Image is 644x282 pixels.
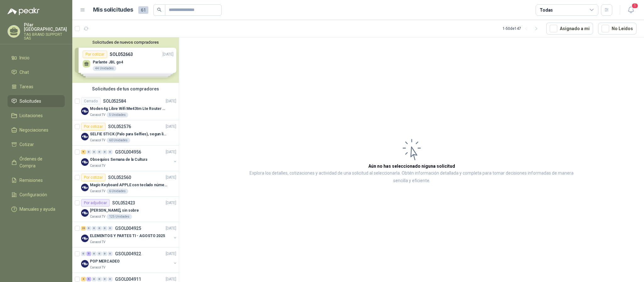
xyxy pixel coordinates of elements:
[81,250,178,270] a: 0 5 0 0 0 0 GSOL004922[DATE] Company LogoPOP MERCADEOCaracol TV
[90,163,105,168] p: Caracol TV
[81,107,89,115] img: Company Logo
[242,170,581,185] p: Explora los detalles, cotizaciones y actividad de una solicitud al seleccionarla. Obtén informaci...
[90,240,105,245] p: Caracol TV
[8,66,65,78] a: Chat
[107,189,128,194] div: 6 Unidades
[81,277,86,281] div: 4
[8,110,65,122] a: Licitaciones
[108,226,113,230] div: 0
[19,112,43,119] span: Licitaciones
[24,23,67,31] p: Pilar [GEOGRAPHIC_DATA]
[107,138,130,143] div: 60 Unidades
[108,277,113,281] div: 0
[8,95,65,107] a: Solicitudes
[97,150,102,154] div: 0
[90,214,105,219] p: Caracol TV
[540,7,553,14] div: Todas
[102,150,107,154] div: 0
[90,182,168,188] p: Magic Keyboard APPLE con teclado númerico en Español Plateado
[8,153,65,172] a: Órdenes de Compra
[8,138,65,150] a: Cotizar
[19,69,29,76] span: Chat
[81,225,178,245] a: 23 0 0 0 0 0 GSOL004925[DATE] Company LogoELEMENTOS Y PARTES TI - AGOSTO 2025Caracol TV
[97,226,102,230] div: 0
[19,54,30,61] span: Inicio
[108,175,131,180] p: SOL052560
[81,123,106,130] div: Por cotizar
[166,149,176,155] p: [DATE]
[19,141,34,148] span: Cotizar
[8,174,65,186] a: Remisiones
[75,40,176,45] button: Solicitudes de nuevos compradores
[166,175,176,181] p: [DATE]
[81,260,89,268] img: Company Logo
[115,277,141,281] p: GSOL004911
[90,233,165,239] p: ELEMENTOS Y PARTES TI - AGOSTO 2025
[72,83,179,95] div: Solicitudes de tus compradores
[90,138,105,143] p: Caracol TV
[81,209,89,217] img: Company Logo
[138,6,148,14] span: 61
[598,23,636,35] button: No Leídos
[81,199,110,207] div: Por adjudicar
[166,251,176,257] p: [DATE]
[166,124,176,130] p: [DATE]
[546,23,593,35] button: Asignado a mi
[92,277,96,281] div: 0
[81,252,86,256] div: 0
[90,258,120,264] p: POP MERCADEO
[115,252,141,256] p: GSOL004922
[86,226,91,230] div: 0
[8,81,65,93] a: Tareas
[503,24,541,34] div: 1 - 50 de 147
[166,200,176,206] p: [DATE]
[90,208,139,214] p: [PERSON_NAME], sin sobre
[93,5,133,14] h1: Mis solicitudes
[19,206,55,213] span: Manuales y ayuda
[92,252,96,256] div: 0
[19,98,41,105] span: Solicitudes
[81,226,86,230] div: 23
[8,124,65,136] a: Negociaciones
[81,235,89,242] img: Company Logo
[115,150,141,154] p: GSOL004956
[97,252,102,256] div: 0
[90,157,147,163] p: Obsequios Semana de la Cultura
[90,112,105,117] p: Caracol TV
[72,37,179,83] div: Solicitudes de nuevos compradoresPor cotizarSOL052663[DATE] Parlante JBL go444 UnidadesPor cotiza...
[625,4,636,16] button: 1
[19,177,43,184] span: Remisiones
[90,131,168,137] p: SELFIE STICK (Palo para Selfies), segun link adjunto
[19,83,33,90] span: Tareas
[108,150,113,154] div: 0
[107,214,132,219] div: 125 Unidades
[72,197,179,222] a: Por adjudicarSOL052423[DATE] Company Logo[PERSON_NAME], sin sobreCaracol TV125 Unidades
[72,171,179,197] a: Por cotizarSOL052560[DATE] Company LogoMagic Keyboard APPLE con teclado númerico en Español Plate...
[157,8,162,12] span: search
[8,52,65,64] a: Inicio
[81,158,89,166] img: Company Logo
[92,226,96,230] div: 0
[90,189,105,194] p: Caracol TV
[81,184,89,191] img: Company Logo
[90,265,105,270] p: Caracol TV
[19,127,48,133] span: Negociaciones
[108,252,113,256] div: 0
[631,3,638,9] span: 1
[8,189,65,201] a: Configuración
[102,226,107,230] div: 0
[8,8,40,15] img: Logo peakr
[368,163,455,170] h3: Aún no has seleccionado niguna solicitud
[92,150,96,154] div: 0
[90,106,168,112] p: Moden 4g Libre Wifi Mw43tm Lte Router Móvil Internet 5ghz
[19,191,47,198] span: Configuración
[81,150,86,154] div: 9
[81,133,89,140] img: Company Logo
[8,203,65,215] a: Manuales y ayuda
[72,95,179,120] a: CerradoSOL052584[DATE] Company LogoModen 4g Libre Wifi Mw43tm Lte Router Móvil Internet 5ghzCarac...
[19,155,59,169] span: Órdenes de Compra
[103,99,126,103] p: SOL052584
[112,201,135,205] p: SOL052423
[81,174,106,181] div: Por cotizar
[86,252,91,256] div: 5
